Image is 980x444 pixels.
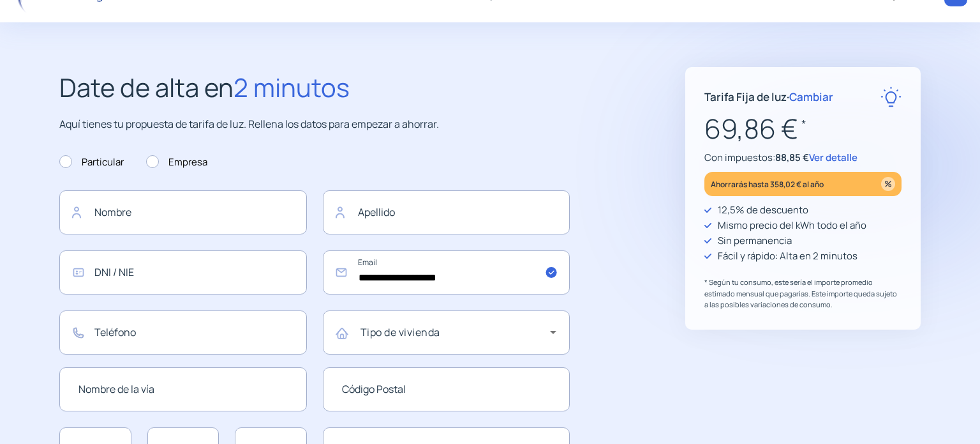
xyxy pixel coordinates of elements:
p: Aquí tienes tu propuesta de tarifa de luz. Rellena los datos para empezar a ahorrar. [59,116,570,133]
label: Particular [59,155,124,170]
p: 12,5% de descuento [718,203,808,218]
mat-label: Tipo de vivienda [360,325,440,339]
p: Tarifa Fija de luz · [704,88,833,105]
span: Ver detalle [809,151,857,164]
p: Ahorrarás hasta 358,02 € al año [711,177,824,192]
p: Mismo precio del kWh todo el año [718,218,866,233]
label: Empresa [146,155,207,170]
img: percentage_icon.svg [881,177,895,191]
p: Fácil y rápido: Alta en 2 minutos [718,249,857,264]
span: Cambiar [789,89,833,104]
p: * Según tu consumo, este sería el importe promedio estimado mensual que pagarías. Este importe qu... [704,277,902,310]
p: Sin permanencia [718,233,792,249]
p: 69,86 € [704,107,902,150]
img: rate-E.svg [880,86,902,107]
span: 2 minutos [234,70,350,105]
p: Con impuestos: [704,150,902,165]
h2: Date de alta en [59,67,570,108]
span: 88,85 € [775,151,809,164]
